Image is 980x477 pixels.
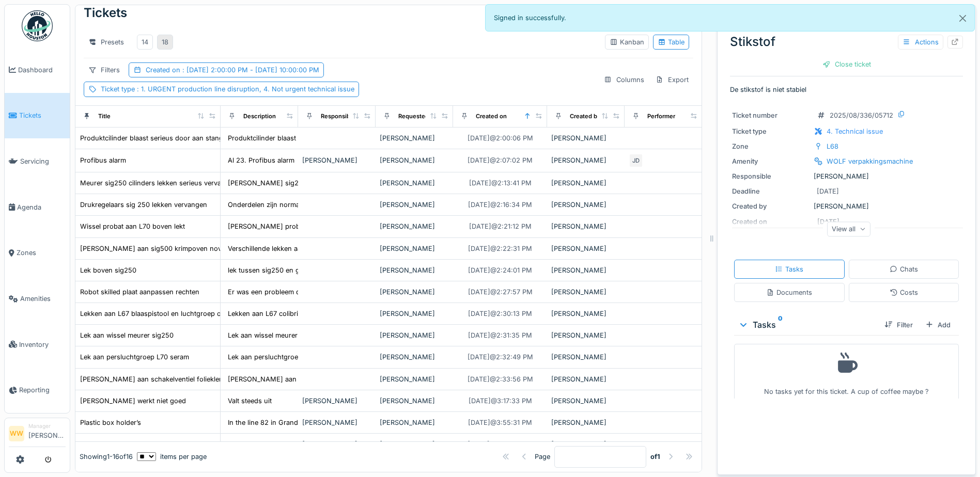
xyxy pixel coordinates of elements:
[9,426,24,441] li: WW
[380,287,449,297] div: [PERSON_NAME]
[80,287,199,297] div: Robot skilled plaat aanpassen rechten
[469,396,532,406] div: [DATE] @ 3:17:33 PM
[827,126,883,136] div: 4. Technical issue
[18,65,66,75] span: Dashboard
[17,248,66,258] span: Zones
[80,133,300,143] div: Produktcilinder blaast serieus door aan stang? silobatterij 414 straat 3
[730,85,963,94] p: De stikstof is niet stabiel
[551,396,620,406] div: [PERSON_NAME]
[551,439,620,449] div: [PERSON_NAME]
[551,133,620,143] div: [PERSON_NAME]
[80,244,237,253] div: [PERSON_NAME] aan sig500 krimpoven novapac
[468,418,532,427] div: [DATE] @ 3:55:31 PM
[732,186,810,196] div: Deadline
[827,156,913,166] div: WOLF verpakkingsmachine
[228,155,294,165] div: Al 23. Profibus alarm
[80,396,186,406] div: [PERSON_NAME] werkt niet goed
[80,221,185,231] div: Wissel probat aan L70 boven lekt
[142,37,148,47] div: 14
[80,309,247,319] div: Lekken aan L67 blaaspistool en luchtgroep onderaan
[19,340,66,349] span: Inventory
[228,133,421,143] div: Produktcilinder blaast serieus door aan [PERSON_NAME]? ...
[732,201,961,211] div: [PERSON_NAME]
[228,265,384,275] div: lek tussen sig250 en gnude boven aan kabelgoot
[551,287,620,297] div: [PERSON_NAME]
[180,66,319,74] span: : [DATE] 2:00:00 PM - [DATE] 10:00:00 PM
[468,200,532,210] div: [DATE] @ 2:16:34 PM
[732,110,810,120] div: Ticket number
[101,84,354,94] div: Ticket type
[80,330,174,340] div: Lek aan wissel meurer sig250
[228,221,419,231] div: [PERSON_NAME] probat aan L70 boven lekt let op zeer ho...
[5,322,70,368] a: Inventory
[80,265,136,275] div: Lek boven sig250
[302,418,371,427] div: [PERSON_NAME]
[228,374,386,384] div: [PERSON_NAME] aan schakelventiel folieklem L53
[80,155,126,165] div: Profibus alarm
[827,221,870,236] div: View all
[610,37,644,47] div: Kanban
[551,265,620,275] div: [PERSON_NAME]
[469,221,532,231] div: [DATE] @ 2:21:12 PM
[380,178,449,188] div: [PERSON_NAME]
[380,133,449,143] div: [PERSON_NAME]
[380,330,449,340] div: [PERSON_NAME]
[228,178,414,188] div: [PERSON_NAME] sig250 cilinders lasbalk lekken serieus ...
[80,439,108,449] div: Zak :mes
[476,112,507,121] div: Created on
[380,309,449,319] div: [PERSON_NAME]
[468,244,532,253] div: [DATE] @ 2:22:31 PM
[302,155,371,165] div: [PERSON_NAME]
[380,265,449,275] div: [PERSON_NAME]
[551,374,620,384] div: [PERSON_NAME]
[5,276,70,322] a: Amenities
[228,244,374,253] div: Verschillende lekken aan de krimpoven sig500
[468,287,533,297] div: [DATE] @ 2:27:57 PM
[228,418,376,427] div: In the line 82 in Grandi plastic box holders ar...
[228,396,272,406] div: Valt steeds uit
[28,422,66,444] li: [PERSON_NAME]
[732,126,810,136] div: Ticket type
[535,452,550,462] div: Page
[817,186,839,196] div: [DATE]
[468,133,533,143] div: [DATE] @ 2:00:06 PM
[468,309,532,319] div: [DATE] @ 2:30:13 PM
[468,330,532,340] div: [DATE] @ 2:31:35 PM
[19,110,66,120] span: Tickets
[599,72,649,87] div: Columns
[28,422,66,430] div: Manager
[228,352,337,362] div: Lek aan persluchtgroep L70 seram
[5,93,70,139] a: Tickets
[551,155,620,165] div: [PERSON_NAME]
[398,112,438,121] div: Requested by
[732,171,961,181] div: [PERSON_NAME]
[651,72,693,87] div: Export
[5,230,70,276] a: Zones
[80,374,239,384] div: [PERSON_NAME] aan schakelventiel folieklem L53
[20,294,66,304] span: Amenities
[380,155,449,165] div: [PERSON_NAME]
[469,178,532,188] div: [DATE] @ 2:13:41 PM
[732,156,810,166] div: Amenity
[551,244,620,253] div: [PERSON_NAME]
[228,309,382,319] div: Lekken aan L67 colibri blaaspistool en luchtgro...
[162,37,168,47] div: 18
[890,264,918,274] div: Chats
[5,368,70,414] a: Reporting
[302,396,371,406] div: [PERSON_NAME]
[146,65,319,75] div: Created on
[468,352,533,362] div: [DATE] @ 2:32:49 PM
[880,318,917,332] div: Filter
[898,35,943,50] div: Actions
[380,200,449,210] div: [PERSON_NAME]
[380,439,449,449] div: [PERSON_NAME]
[5,47,70,93] a: Dashboard
[302,439,371,449] div: [PERSON_NAME]
[5,184,70,230] a: Agenda
[658,37,685,47] div: Table
[468,155,533,165] div: [DATE] @ 2:07:02 PM
[17,202,66,212] span: Agenda
[551,178,620,188] div: [PERSON_NAME]
[629,153,643,168] div: JD
[80,352,189,362] div: Lek aan persluchtgroep L70 seram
